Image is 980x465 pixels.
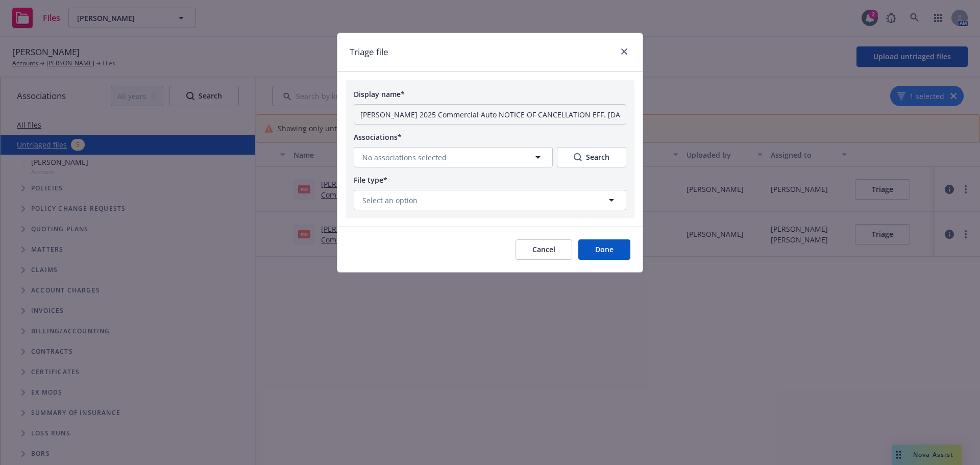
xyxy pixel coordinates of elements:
button: Cancel [516,239,572,260]
span: No associations selected [362,152,447,163]
span: Select an option [362,195,418,206]
h1: Triage file [350,45,388,59]
button: Done [578,239,630,260]
div: Search [574,152,609,162]
button: Select an option [354,190,626,210]
a: close [618,45,630,58]
span: File type* [354,175,387,185]
span: Display name* [354,89,405,99]
span: Associations* [354,132,402,142]
svg: Search [574,153,582,161]
button: SearchSearch [557,147,626,167]
button: No associations selected [354,147,553,167]
input: Add display name here... [354,104,626,125]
